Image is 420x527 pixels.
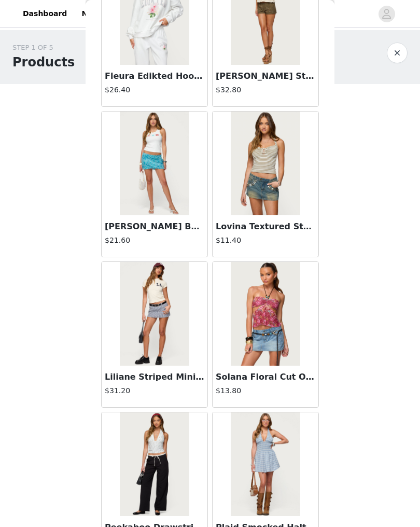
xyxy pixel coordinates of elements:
h4: $13.80 [216,385,315,396]
h3: [PERSON_NAME] Studded Micro Shorts [216,70,315,82]
h4: $11.40 [216,235,315,246]
a: Networks [75,2,127,25]
h4: $31.20 [105,385,204,396]
img: Lovina Textured Striped Halter Top [231,112,300,215]
img: Liliane Striped Mini Skort [120,262,189,366]
h3: Liliane Striped Mini Skort [105,371,204,383]
h3: Lovina Textured Striped Halter Top [216,220,315,233]
h4: $26.40 [105,85,204,95]
img: Asher Beaded Floral Mini Skirt [120,112,189,215]
div: avatar [382,6,391,22]
a: Dashboard [17,2,73,25]
div: STEP 1 OF 5 [12,43,75,53]
img: Solana Floral Cut Out Halter Top [231,262,300,366]
img: Plaid Smocked Halter Mini Dress [231,412,300,516]
h3: [PERSON_NAME] Beaded Floral Mini Skirt [105,220,204,233]
h4: $32.80 [216,85,315,95]
img: Peekaboo Drawstring Pants [120,412,189,516]
h1: Products [12,53,75,72]
h3: Solana Floral Cut Out Halter Top [216,371,315,383]
h3: Fleura Edikted Hoodie [105,70,204,82]
h4: $21.60 [105,235,204,246]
